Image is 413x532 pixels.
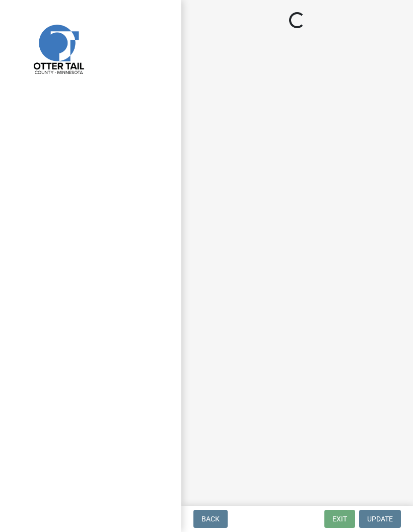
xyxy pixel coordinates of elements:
[193,510,228,528] button: Back
[359,510,401,528] button: Update
[324,510,355,528] button: Exit
[20,11,96,86] img: Otter Tail County, Minnesota
[367,515,393,523] span: Update
[201,515,220,523] span: Back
